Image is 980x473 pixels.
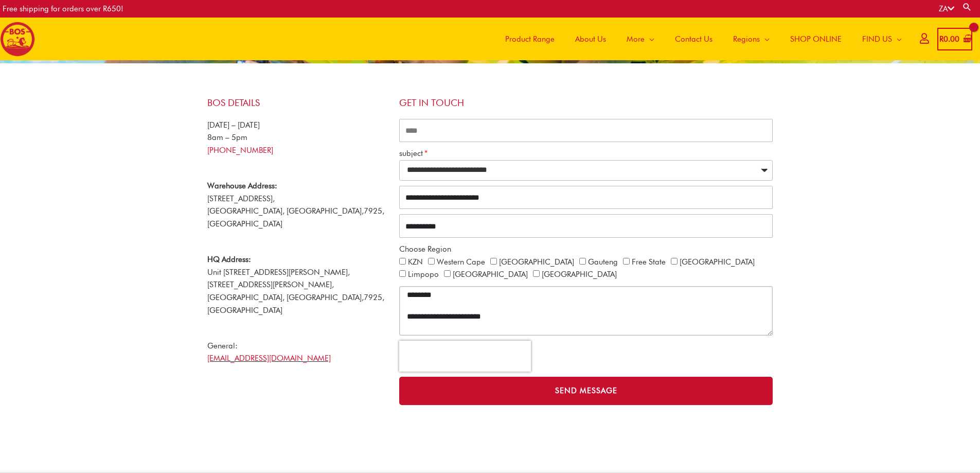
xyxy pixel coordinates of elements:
a: ZA [939,4,954,13]
form: CONTACT ALL [399,119,773,411]
a: About Us [565,17,616,60]
p: General: [207,340,389,365]
strong: HQ Address: [207,255,251,264]
span: 8am – 5pm [207,133,247,142]
label: [GEOGRAPHIC_DATA] [542,270,617,279]
label: subject [399,147,427,160]
h4: Get in touch [399,97,773,109]
button: Send Message [399,377,773,405]
span: [GEOGRAPHIC_DATA], [GEOGRAPHIC_DATA], [207,293,364,302]
bdi: 0.00 [939,34,959,44]
label: [GEOGRAPHIC_DATA] [453,270,528,279]
a: More [616,17,665,60]
span: R [939,34,943,44]
span: Contact Us [675,24,712,55]
span: More [627,24,645,55]
a: [EMAIL_ADDRESS][DOMAIN_NAME] [207,354,331,363]
iframe: reCAPTCHA [399,341,531,372]
strong: Warehouse Address: [207,181,277,190]
a: Contact Us [665,17,723,60]
span: Regions [733,24,760,55]
label: [GEOGRAPHIC_DATA] [499,257,574,267]
span: [DATE] – [DATE] [207,120,260,130]
a: Regions [723,17,780,60]
span: Unit [STREET_ADDRESS][PERSON_NAME], [207,255,350,277]
label: Choose Region [399,243,451,256]
label: Gauteng [588,257,618,267]
a: SHOP ONLINE [780,17,852,60]
label: KZN [408,257,423,267]
a: Search button [962,2,972,12]
a: [PHONE_NUMBER] [207,146,273,155]
a: View Shopping Cart, empty [937,28,972,51]
span: [GEOGRAPHIC_DATA], [GEOGRAPHIC_DATA], [207,206,364,216]
a: Product Range [495,17,565,60]
label: [GEOGRAPHIC_DATA] [680,257,755,267]
label: Western Cape [437,257,485,267]
span: SHOP ONLINE [790,24,842,55]
span: Send Message [555,387,617,395]
nav: Site Navigation [487,17,912,60]
span: 7925, [GEOGRAPHIC_DATA] [207,293,384,315]
span: [STREET_ADDRESS][PERSON_NAME], [207,280,334,289]
h4: BOS Details [207,97,389,109]
span: About Us [575,24,606,55]
span: FIND US [862,24,892,55]
label: Limpopo [408,270,439,279]
label: Free State [632,257,666,267]
span: [STREET_ADDRESS], [207,194,275,203]
span: Product Range [505,24,555,55]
